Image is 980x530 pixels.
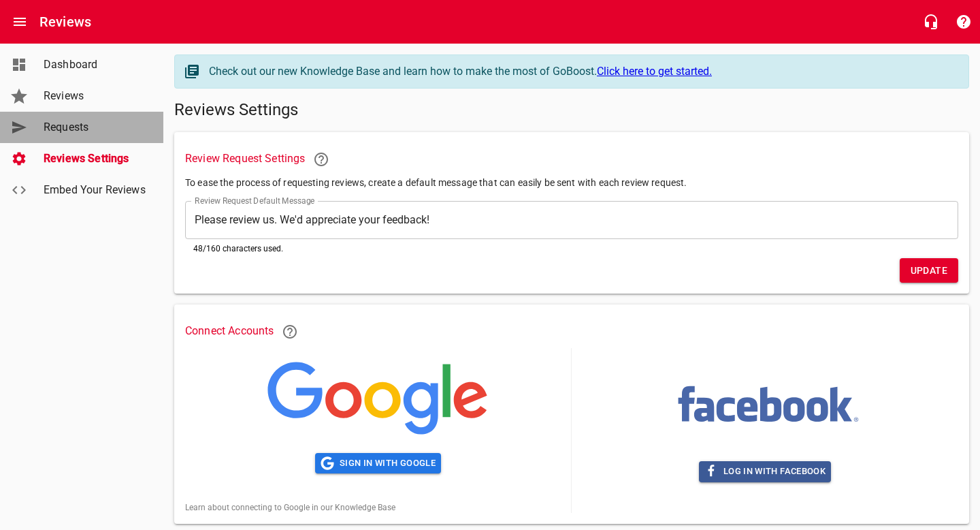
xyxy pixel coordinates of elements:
p: To ease the process of requesting reviews, create a default message that can easily be sent with ... [185,176,958,190]
span: Reviews Settings [44,151,147,167]
h6: Review Request Settings [185,143,958,176]
span: Embed Your Reviews [44,182,147,198]
span: Update [911,262,947,279]
button: Live Chat [915,5,947,38]
a: Learn about connecting to Google in our Knowledge Base [185,503,395,512]
div: Check out our new Knowledge Base and learn how to make the most of GoBoost. [209,63,955,80]
span: Reviews [44,88,147,104]
span: 48 /160 characters used. [193,244,283,253]
h5: Reviews Settings [174,99,969,121]
a: Learn more about connecting Google and Facebook to Reviews [274,315,306,348]
a: Click here to get started. [597,65,712,78]
span: Requests [44,119,147,136]
span: Sign in with Google [321,456,436,471]
button: Log in with Facebook [699,461,831,482]
span: Log in with Facebook [704,464,826,480]
button: Update [900,258,958,283]
a: Learn more about requesting reviews [305,143,338,176]
button: Sign in with Google [315,453,441,474]
button: Open drawer [3,5,36,38]
span: Dashboard [44,57,147,73]
h6: Connect Accounts [185,315,958,348]
h6: Reviews [39,11,91,33]
button: Support Portal [947,5,980,38]
textarea: Please review us. We'd appreciate your feedback! [195,213,949,226]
